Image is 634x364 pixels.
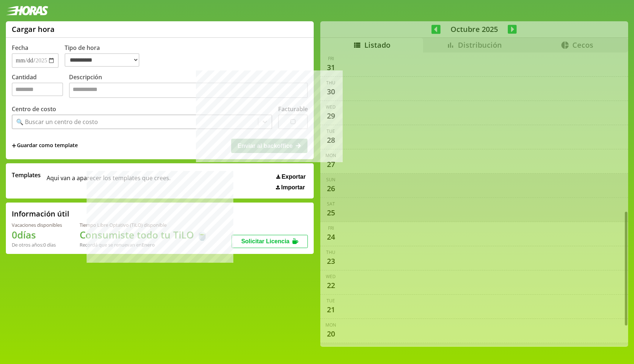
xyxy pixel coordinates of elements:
div: De otros años: 0 días [12,241,62,248]
h1: 0 días [12,228,62,241]
img: logotipo [6,6,48,15]
div: Vacaciones disponibles [12,222,62,228]
button: Exportar [274,173,308,181]
h1: Cargar hora [12,24,55,34]
span: Solicitar Licencia [241,238,289,244]
label: Centro de costo [12,105,56,113]
label: Cantidad [12,73,69,100]
label: Facturable [278,105,308,113]
div: Tiempo Libre Optativo (TiLO) disponible [80,222,208,228]
select: Tipo de hora [65,53,139,67]
span: Importar [281,184,305,191]
label: Descripción [69,73,308,100]
div: 🔍 Buscar un centro de costo [16,118,98,126]
b: Enero [142,241,155,248]
label: Fecha [12,44,28,52]
label: Tipo de hora [65,44,145,68]
span: +Guardar como template [12,142,78,150]
h1: Consumiste todo tu TiLO 🍵 [80,228,208,241]
h2: Información útil [12,209,69,219]
div: Recordá que se renuevan en [80,241,208,248]
input: Cantidad [12,83,63,96]
span: Templates [12,171,41,179]
span: + [12,142,16,150]
span: Exportar [281,174,306,180]
button: Solicitar Licencia [232,235,308,248]
textarea: Descripción [69,83,308,98]
span: Aqui van a aparecer los templates que crees. [47,171,171,191]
